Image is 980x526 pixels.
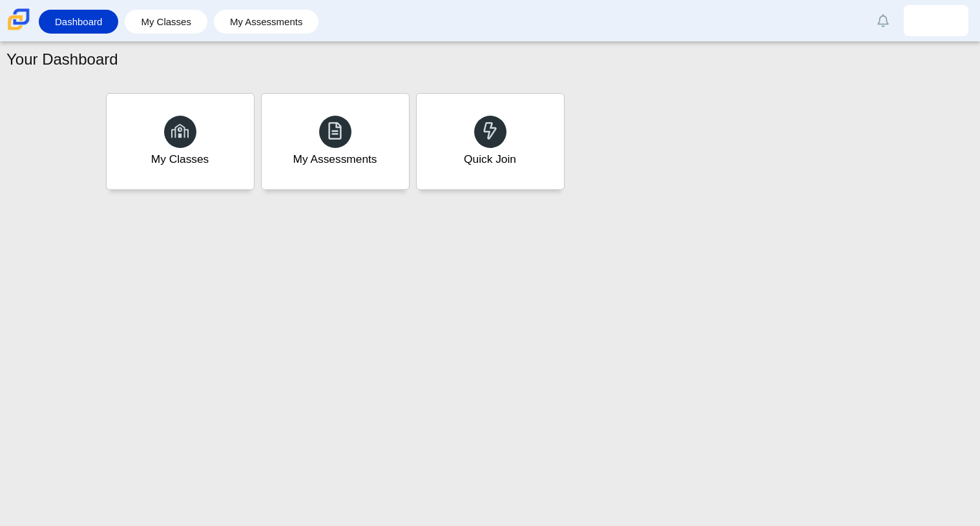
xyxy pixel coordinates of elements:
[904,5,968,36] a: taliyah.basey.uh5V0t
[6,48,118,70] h1: Your Dashboard
[131,10,201,34] a: My Classes
[261,93,410,190] a: My Assessments
[464,151,516,167] div: Quick Join
[869,6,897,35] a: Alerts
[926,10,946,31] img: taliyah.basey.uh5V0t
[106,93,255,190] a: My Classes
[5,6,32,33] img: Carmen School of Science & Technology
[45,10,112,34] a: Dashboard
[293,151,377,167] div: My Assessments
[5,24,32,35] a: Carmen School of Science & Technology
[416,93,565,190] a: Quick Join
[220,10,313,34] a: My Assessments
[151,151,209,167] div: My Classes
